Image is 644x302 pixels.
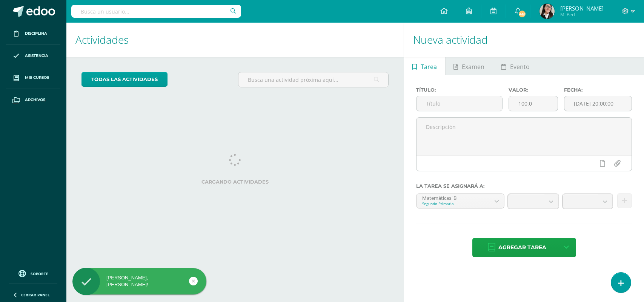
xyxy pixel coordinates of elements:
[417,96,502,111] input: Título
[413,23,635,57] h1: Nueva actividad
[71,5,241,18] input: Busca un usuario...
[81,179,389,185] label: Cargando actividades
[25,97,45,103] span: Archivos
[498,238,546,257] span: Agregar tarea
[510,58,530,76] span: Evento
[416,87,503,93] label: Título:
[518,10,526,18] span: 461
[509,96,558,111] input: Puntos máximos
[21,292,50,297] span: Cerrar panel
[417,194,504,208] a: Matemáticas 'B'Segundo Primaria
[6,23,60,45] a: Disciplina
[422,194,484,201] div: Matemáticas 'B'
[539,4,555,19] img: 5358fa9db8ffc193310ed9165011e703.png
[72,274,206,288] div: [PERSON_NAME], [PERSON_NAME]!
[25,53,48,59] span: Asistencia
[31,271,48,276] span: Soporte
[493,57,538,75] a: Evento
[25,31,47,37] span: Disciplina
[25,75,49,81] span: Mis cursos
[6,67,60,89] a: Mis cursos
[421,58,437,76] span: Tarea
[564,96,632,111] input: Fecha de entrega
[422,201,484,206] div: Segundo Primaria
[462,58,484,76] span: Examen
[509,87,558,93] label: Valor:
[75,23,395,57] h1: Actividades
[404,57,445,75] a: Tarea
[446,57,493,75] a: Examen
[238,72,388,87] input: Busca una actividad próxima aquí...
[6,45,60,67] a: Asistencia
[6,89,60,111] a: Archivos
[560,5,604,12] span: [PERSON_NAME]
[81,72,168,87] a: todas las Actividades
[564,87,632,93] label: Fecha:
[416,183,632,189] label: La tarea se asignará a:
[9,268,57,278] a: Soporte
[560,11,604,18] span: Mi Perfil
